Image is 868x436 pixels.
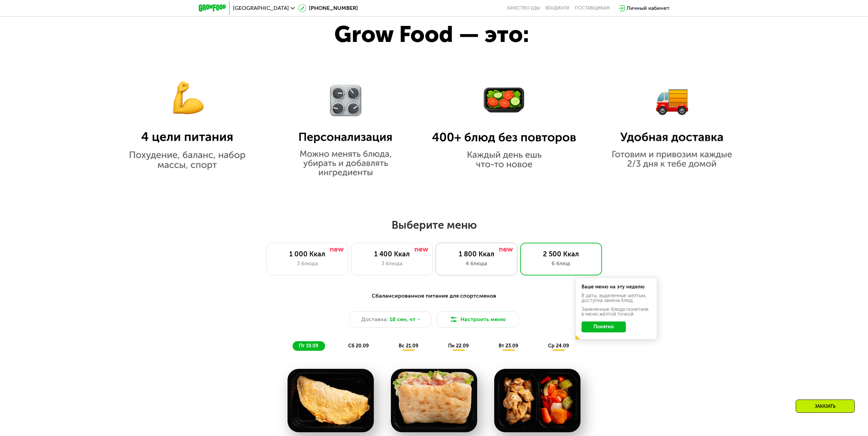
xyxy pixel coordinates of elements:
span: пн 22.09 [448,343,469,349]
span: вс 21.09 [399,343,418,349]
div: 1 800 Ккал [443,250,510,258]
span: сб 20.09 [348,343,369,349]
div: 3 блюда [358,259,426,268]
div: 3 блюда [274,259,341,268]
span: пт 19.09 [299,343,318,349]
div: Grow Food — это: [334,17,564,52]
div: 6 блюд [527,259,595,268]
div: Сбалансированное питание для спортсменов [232,292,636,300]
span: [GEOGRAPHIC_DATA] [233,5,289,11]
div: Заменённые блюда пометили в меню жёлтой точкой. [582,307,651,317]
div: 2 500 Ккал [527,250,595,258]
div: поставщикам [575,5,610,11]
button: Настроить меню [437,311,519,328]
span: вт 23.09 [499,343,518,349]
span: Доставка: [361,315,388,324]
div: 1 000 Ккал [274,250,341,258]
div: 4 блюда [443,259,510,268]
div: Личный кабинет [627,4,670,12]
div: Заказать [796,400,855,413]
a: Качество еды [507,5,540,11]
div: В даты, выделенные желтым, доступна замена блюд. [582,294,651,303]
button: Понятно [582,321,626,332]
div: Ваше меню на эту неделю [582,285,651,289]
div: 1 400 Ккал [358,250,426,258]
span: 18 сен, чт [389,315,415,324]
span: ср 24.09 [548,343,569,349]
h2: Выберите меню [22,218,846,232]
a: Вендинги [545,5,569,11]
a: [PHONE_NUMBER] [298,4,358,12]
